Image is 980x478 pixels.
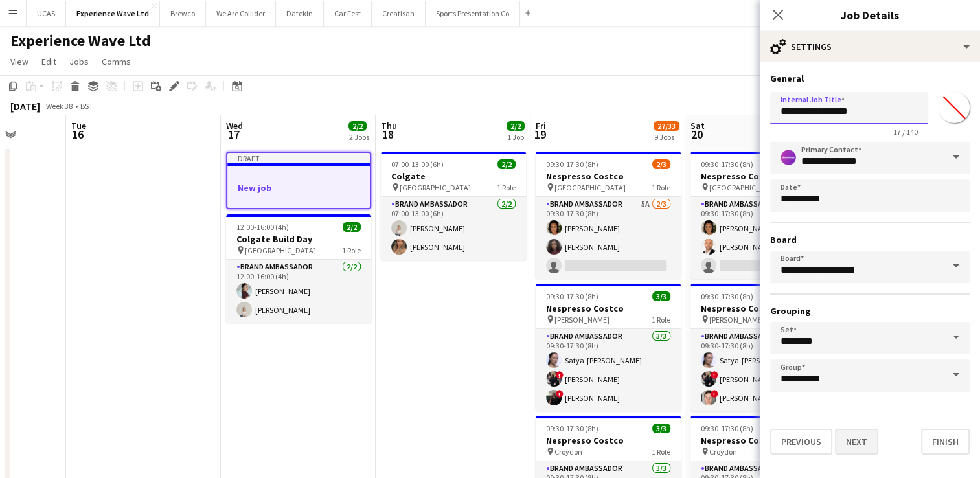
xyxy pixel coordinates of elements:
span: Sat [690,120,705,131]
span: 3/3 [652,291,670,301]
span: 1 Role [652,183,670,192]
span: 17 / 140 [883,127,928,137]
span: View [10,56,28,67]
h3: Nespresso Costco [536,170,681,182]
app-card-role: Brand Ambassador6A2/309:30-17:30 (8h)[PERSON_NAME][PERSON_NAME] [690,197,836,279]
span: Edit [41,56,56,67]
span: 09:30-17:30 (8h) [701,291,753,301]
h3: Nespresso Costco [690,170,836,182]
span: 09:30-17:30 (8h) [701,159,753,169]
span: 19 [534,127,546,142]
span: [GEOGRAPHIC_DATA] [709,183,781,192]
span: 1 Role [652,447,670,457]
span: 2/2 [348,121,367,131]
span: Tue [71,120,86,131]
app-job-card: DraftNew job [226,152,371,209]
span: 09:30-17:30 (8h) [546,424,598,433]
span: Jobs [69,56,89,67]
span: Thu [381,120,397,131]
h3: Nespresso Costco [690,435,836,446]
span: Fri [536,120,546,131]
button: Experience Wave Ltd [66,1,160,26]
a: Comms [97,53,136,70]
button: Next [835,429,878,455]
app-job-card: 09:30-17:30 (8h)3/3Nespresso Costco [PERSON_NAME]1 RoleBrand Ambassador3/309:30-17:30 (8h)Satya-[... [690,284,836,411]
span: 27/33 [654,121,679,131]
h1: Experience Wave Ltd [10,31,151,51]
span: ! [711,371,718,379]
app-job-card: 09:30-17:30 (8h)2/3Nespresso Costco [GEOGRAPHIC_DATA]1 RoleBrand Ambassador6A2/309:30-17:30 (8h)[... [690,152,836,279]
h3: Grouping [770,305,970,317]
span: 18 [379,127,397,142]
span: Wed [226,120,243,131]
app-job-card: 09:30-17:30 (8h)2/3Nespresso Costco [GEOGRAPHIC_DATA]1 RoleBrand Ambassador5A2/309:30-17:30 (8h)[... [536,152,681,279]
span: 2/2 [507,121,525,131]
h3: Board [770,234,970,245]
span: ! [556,371,564,379]
button: Brewco [160,1,206,26]
span: ! [711,390,718,398]
span: [GEOGRAPHIC_DATA] [400,183,471,192]
span: [GEOGRAPHIC_DATA] [554,183,626,192]
div: 2 Jobs [349,132,369,142]
span: 2/2 [497,159,516,169]
span: 2/2 [343,222,361,232]
app-card-role: Brand Ambassador5A2/309:30-17:30 (8h)[PERSON_NAME][PERSON_NAME] [536,197,681,279]
span: 07:00-13:00 (6h) [391,159,444,169]
button: Creatisan [372,1,426,26]
h3: Nespresso Costco [690,302,836,314]
div: [DATE] [10,100,40,113]
span: Comms [102,56,131,67]
span: 2/3 [652,159,670,169]
span: 12:00-16:00 (4h) [236,222,289,232]
span: Week 38 [43,101,75,111]
span: 09:30-17:30 (8h) [546,291,598,301]
h3: Job Details [760,6,980,23]
span: 1 Role [342,245,361,255]
app-card-role: Brand Ambassador3/309:30-17:30 (8h)Satya-[PERSON_NAME]![PERSON_NAME]![PERSON_NAME] [536,329,681,411]
span: [GEOGRAPHIC_DATA] [245,245,316,255]
button: UCAS [27,1,66,26]
span: ! [556,390,564,398]
button: Previous [770,429,832,455]
div: BST [80,101,93,111]
app-card-role: Brand Ambassador3/309:30-17:30 (8h)Satya-[PERSON_NAME]![PERSON_NAME]![PERSON_NAME] [690,329,836,411]
button: We Are Collider [206,1,276,26]
h3: Nespresso Costco [536,435,681,446]
span: 17 [224,127,243,142]
span: [PERSON_NAME] [554,315,610,324]
div: 9 Jobs [654,132,679,142]
span: Croydon [709,447,737,457]
app-job-card: 09:30-17:30 (8h)3/3Nespresso Costco [PERSON_NAME]1 RoleBrand Ambassador3/309:30-17:30 (8h)Satya-[... [536,284,681,411]
span: 16 [69,127,86,142]
h3: New job [227,182,370,194]
span: [PERSON_NAME] [709,315,764,324]
a: Jobs [64,53,94,70]
a: Edit [36,53,62,70]
span: 09:30-17:30 (8h) [701,424,753,433]
div: Draft [227,153,370,163]
button: Datekin [276,1,324,26]
span: 20 [689,127,705,142]
button: Car Fest [324,1,372,26]
app-card-role: Brand Ambassador2/207:00-13:00 (6h)[PERSON_NAME][PERSON_NAME] [381,197,526,260]
span: 3/3 [652,424,670,433]
h3: Colgate [381,170,526,182]
div: 1 Job [507,132,524,142]
h3: Nespresso Costco [536,302,681,314]
span: Croydon [554,447,582,457]
h3: Colgate Build Day [226,233,371,245]
app-card-role: Brand Ambassador2/212:00-16:00 (4h)[PERSON_NAME][PERSON_NAME] [226,260,371,323]
div: Settings [760,31,980,62]
span: 1 Role [497,183,516,192]
app-job-card: 12:00-16:00 (4h)2/2Colgate Build Day [GEOGRAPHIC_DATA]1 RoleBrand Ambassador2/212:00-16:00 (4h)[P... [226,214,371,323]
button: Finish [921,429,970,455]
button: Sports Presentation Co [426,1,520,26]
h3: General [770,73,970,84]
